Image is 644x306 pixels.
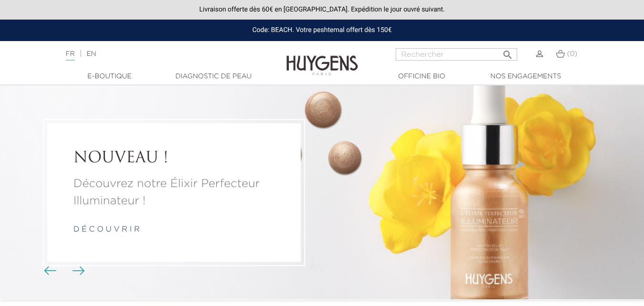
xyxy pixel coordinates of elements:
[61,48,261,60] div: |
[502,46,513,58] i: 
[66,51,75,61] a: FR
[499,45,516,58] button: 
[73,150,275,168] a: NOUVEAU !
[62,72,157,82] a: E-Boutique
[73,226,140,233] a: d é c o u v r i r
[396,48,517,61] input: Rechercher
[48,264,79,278] div: Boutons du carrousel
[286,40,358,77] img: Huygens
[478,72,573,82] a: Nos engagements
[86,51,96,57] a: EN
[73,175,275,210] a: Découvrez notre Élixir Perfecteur Illuminateur !
[374,72,470,82] a: Officine Bio
[567,51,577,57] span: (0)
[166,72,261,82] a: Diagnostic de peau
